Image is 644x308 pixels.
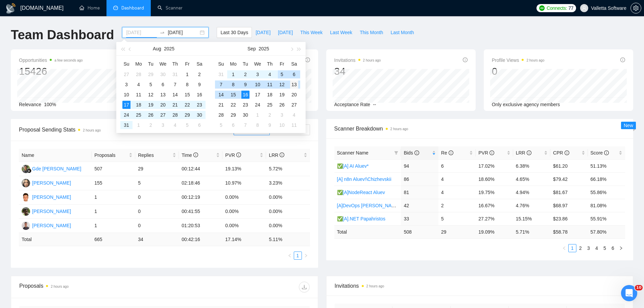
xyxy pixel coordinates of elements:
[241,111,249,119] div: 30
[276,90,288,100] td: 2025-09-19
[164,42,174,55] button: 2025
[19,102,41,107] span: Relevance
[290,91,298,99] div: 20
[122,101,130,109] div: 17
[337,163,369,169] a: ✅[A] AI Aluev*
[290,111,298,119] div: 4
[254,80,262,89] div: 10
[264,90,276,100] td: 2025-09-18
[120,100,133,110] td: 2025-08-17
[490,150,494,155] span: info-circle
[158,5,183,11] a: searchScanner
[360,29,383,36] span: This Month
[290,70,298,78] div: 6
[296,27,326,38] button: This Week
[288,58,300,69] th: Sa
[227,79,239,90] td: 2025-09-08
[288,110,300,120] td: 2025-10-04
[252,69,264,79] td: 2025-09-03
[195,80,204,89] div: 9
[527,150,531,155] span: info-circle
[252,27,274,38] button: [DATE]
[169,79,181,90] td: 2025-08-07
[326,27,356,38] button: Last Week
[278,70,286,78] div: 5
[582,6,587,10] span: user
[266,70,274,78] div: 4
[630,5,641,11] a: setting
[169,69,181,79] td: 2025-07-31
[288,254,292,258] span: left
[239,79,252,90] td: 2025-09-09
[266,121,274,129] div: 9
[122,121,130,129] div: 31
[157,90,169,100] td: 2025-08-13
[252,110,264,120] td: 2025-10-01
[122,80,130,89] div: 3
[22,222,71,228] a: MK[PERSON_NAME]
[32,208,71,215] div: [PERSON_NAME]
[44,102,56,107] span: 100%
[19,56,83,64] span: Opportunities
[229,121,237,129] div: 6
[153,42,161,55] button: Aug
[215,58,227,69] th: Su
[259,42,269,55] button: 2025
[215,100,227,110] td: 2025-09-21
[126,29,157,36] input: Start date
[145,79,157,90] td: 2025-08-05
[617,244,625,252] button: right
[22,193,30,202] img: DC
[215,79,227,90] td: 2025-09-07
[147,121,155,129] div: 2
[247,42,256,55] button: Sep
[290,80,298,89] div: 13
[181,79,193,90] td: 2025-08-08
[227,110,239,120] td: 2025-09-29
[266,80,274,89] div: 11
[133,120,145,130] td: 2025-09-01
[183,101,191,109] div: 22
[22,194,71,199] a: DC[PERSON_NAME]
[478,150,494,156] span: PVR
[252,120,264,130] td: 2025-10-08
[229,70,237,78] div: 1
[157,100,169,110] td: 2025-08-20
[241,91,249,99] div: 16
[159,80,167,89] div: 6
[591,150,609,156] span: Score
[54,58,82,62] time: a few seconds ago
[169,120,181,130] td: 2025-09-04
[122,111,130,119] div: 24
[193,69,206,79] td: 2025-08-02
[133,90,145,100] td: 2025-08-11
[220,29,248,36] span: Last 30 Days
[334,65,381,78] div: 34
[195,111,204,119] div: 30
[568,4,573,12] span: 77
[135,111,143,119] div: 25
[159,121,167,129] div: 3
[215,69,227,79] td: 2025-08-31
[276,79,288,90] td: 2025-09-12
[120,79,133,90] td: 2025-08-03
[79,5,100,11] a: homeHome
[135,101,143,109] div: 18
[120,58,133,69] th: Su
[274,27,296,38] button: [DATE]
[492,65,545,78] div: 0
[278,29,293,36] span: [DATE]
[288,79,300,90] td: 2025-09-13
[278,121,286,129] div: 10
[241,80,249,89] div: 9
[278,91,286,99] div: 19
[157,120,169,130] td: 2025-09-03
[32,193,71,201] div: [PERSON_NAME]
[169,90,181,100] td: 2025-08-14
[288,120,300,130] td: 2025-10-11
[147,70,155,78] div: 29
[159,101,167,109] div: 20
[254,91,262,99] div: 17
[227,120,239,130] td: 2025-10-06
[390,29,414,36] span: Last Month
